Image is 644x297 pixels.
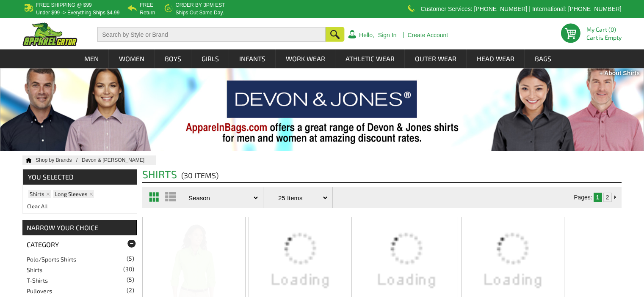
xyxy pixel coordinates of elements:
[75,49,108,68] a: Men
[378,32,397,38] a: Sign In
[175,2,225,8] b: Order by 3PM EST
[123,266,134,272] span: (30)
[27,203,48,210] a: Clear All
[127,287,134,293] span: (2)
[36,10,119,15] p: under $99 -> everything ships $4.99
[175,10,225,15] p: ships out same day.
[36,2,92,8] b: Free Shipping @ $99
[606,194,609,201] a: 2
[276,49,335,68] a: Work Wear
[23,169,137,185] span: YOU SELECTED
[155,49,191,68] a: Boys
[27,256,76,263] a: Polo/Sports Shirts(5)
[127,256,134,262] span: (5)
[181,171,218,183] span: (30 items)
[36,157,82,163] a: Shop by Brands
[525,49,561,68] a: Bags
[140,2,153,8] b: Free
[336,49,404,68] a: Athletic Wear
[359,32,374,38] a: Hello,
[594,193,602,202] td: 1
[27,266,42,273] a: Shirts(30)
[22,158,32,163] a: Home
[97,27,326,42] input: Search by Style or Brand
[140,10,155,15] p: Return
[614,196,616,199] img: Next Page
[22,22,77,46] img: ApparelGator
[599,69,640,77] div: + About Shirts
[586,27,618,33] li: My Cart (0)
[142,169,622,182] h2: Shirts
[405,49,466,68] a: Outer Wear
[109,49,154,68] a: Women
[127,277,134,283] span: (5)
[27,287,52,294] a: Pullovers(2)
[229,49,275,68] a: Infants
[407,32,448,38] a: Create Account
[30,191,50,197] a: Shirts
[586,35,622,41] span: Cart is Empty
[467,49,524,68] a: Head Wear
[420,6,621,11] p: Customer Services: [PHONE_NUMBER] | International: [PHONE_NUMBER]
[22,235,136,253] div: Category
[82,157,153,163] a: Shop Devon & Jones
[27,277,48,284] a: T-Shirts(5)
[574,193,592,202] td: Pages:
[22,220,137,235] div: NARROW YOUR CHOICE
[192,49,229,68] a: Girls
[55,191,93,197] a: Long Sleeves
